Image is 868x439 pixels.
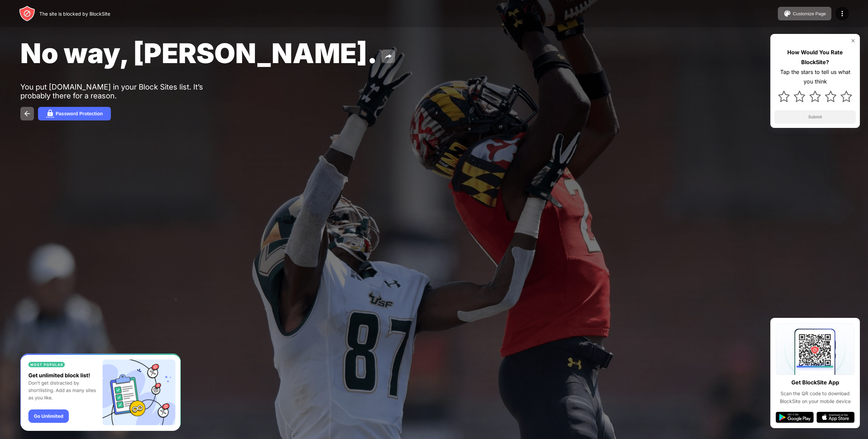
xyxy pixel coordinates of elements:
[20,37,377,70] span: No way, [PERSON_NAME].
[793,11,826,16] div: Customize Page
[56,111,103,116] div: Password Protection
[38,107,111,120] button: Password Protection
[19,5,35,22] img: header-logo.svg
[816,412,854,423] img: app-store.svg
[850,38,856,43] img: rate-us-close.svg
[384,52,392,60] img: share.svg
[776,323,854,375] img: qrcode.svg
[46,110,54,118] img: password.svg
[778,91,790,102] img: star.svg
[23,110,31,118] img: back.svg
[39,11,110,17] div: The site is blocked by BlockSite
[791,378,839,387] div: Get BlockSite App
[841,91,852,102] img: star.svg
[783,9,791,18] img: pallet.svg
[838,9,846,18] img: menu-icon.svg
[774,110,856,124] button: Submit
[776,412,814,423] img: google-play.svg
[774,67,856,87] div: Tap the stars to tell us what you think
[20,82,230,100] div: You put [DOMAIN_NAME] in your Block Sites list. It’s probably there for a reason.
[825,91,836,102] img: star.svg
[776,390,854,405] div: Scan the QR code to download BlockSite on your mobile device
[774,47,856,67] div: How Would You Rate BlockSite?
[794,91,805,102] img: star.svg
[778,7,831,20] button: Customize Page
[20,354,181,431] iframe: Banner
[809,91,821,102] img: star.svg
